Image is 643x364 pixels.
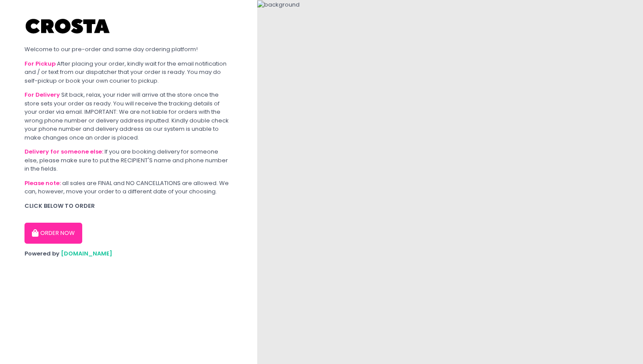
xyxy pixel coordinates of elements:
[24,59,233,85] div: After placing your order, kindly wait for the email notification and / or text from our dispatche...
[24,223,82,244] button: ORDER NOW
[24,59,56,68] b: For Pickup
[24,147,103,156] b: Delivery for someone else:
[24,147,233,173] div: If you are booking delivery for someone else, please make sure to put the RECIPIENT'S name and ph...
[24,45,233,54] div: Welcome to our pre-order and same day ordering platform!
[257,0,300,9] img: background
[24,91,60,99] b: For Delivery
[24,249,233,258] div: Powered by
[24,179,233,196] div: all sales are FINAL and NO CANCELLATIONS are allowed. We can, however, move your order to a diffe...
[24,179,61,187] b: Please note:
[24,91,233,142] div: Sit back, relax, your rider will arrive at the store once the store sets your order as ready. You...
[24,202,233,210] div: CLICK BELOW TO ORDER
[61,249,112,258] a: [DOMAIN_NAME]
[24,13,112,39] img: Crosta Pizzeria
